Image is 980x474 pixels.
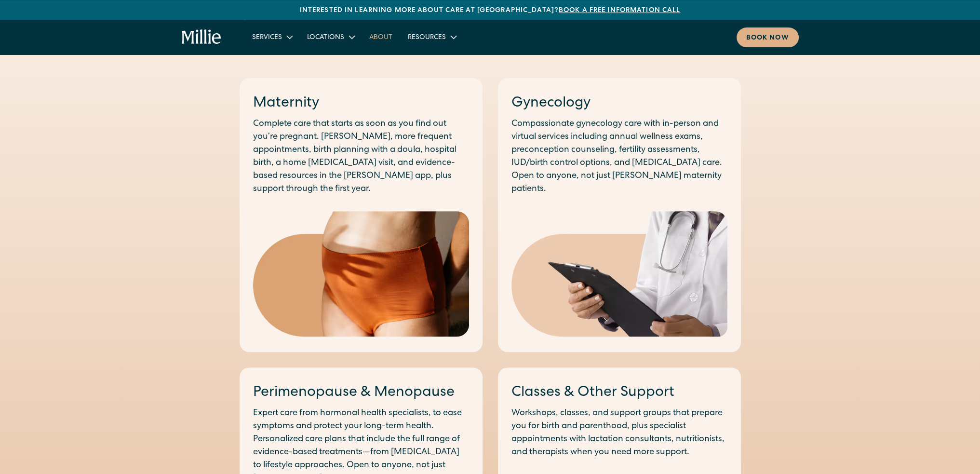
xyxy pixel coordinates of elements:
[253,386,455,400] a: Perimenopause & Menopause
[253,96,319,111] a: Maternity
[307,33,344,43] div: Locations
[746,33,789,43] div: Book now
[737,27,799,47] a: Book now
[408,33,446,43] div: Resources
[252,33,282,43] div: Services
[511,211,727,337] img: Medical professional in a white coat holding a clipboard, representing expert care and diagnosis ...
[511,386,674,400] a: Classes & Other Support
[400,29,463,45] div: Resources
[299,29,362,45] div: Locations
[559,7,680,14] a: Book a free information call
[511,407,727,459] p: Workshops, classes, and support groups that prepare you for birth and parenthood, plus specialist...
[362,29,400,45] a: About
[244,29,299,45] div: Services
[253,118,469,196] p: Complete care that starts as soon as you find out you’re pregnant. [PERSON_NAME], more frequent a...
[253,211,469,337] img: Close-up of a woman's midsection wearing high-waisted postpartum underwear, highlighting comfort ...
[511,96,591,111] a: Gynecology
[511,118,727,196] p: Compassionate gynecology care with in-person and virtual services including annual wellness exams...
